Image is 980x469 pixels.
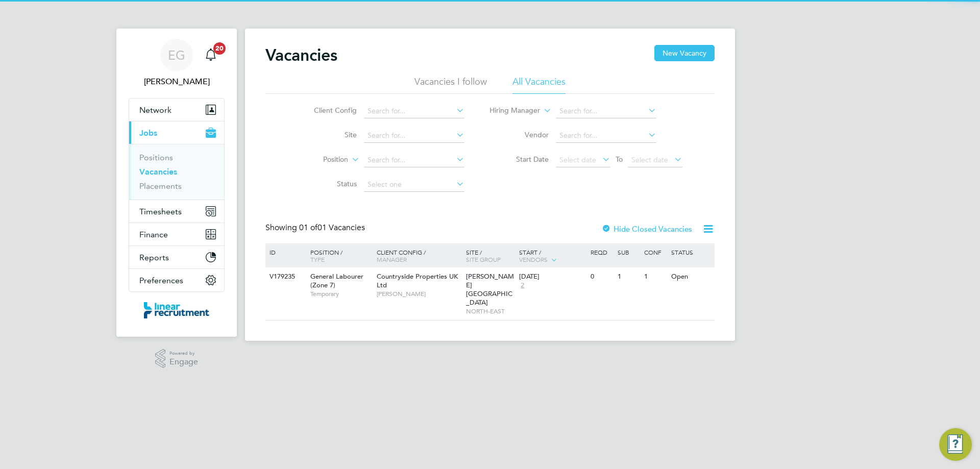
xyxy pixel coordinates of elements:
span: Countryside Properties UK Ltd [377,272,458,289]
div: 1 [642,267,668,286]
span: Type [310,255,325,263]
span: [PERSON_NAME] [377,290,461,298]
label: Site [298,130,357,139]
label: Start Date [490,155,549,164]
button: Jobs [129,121,224,144]
input: Search for... [556,129,656,143]
span: Network [139,105,171,115]
input: Search for... [556,104,656,118]
div: Open [669,267,713,286]
a: Vacancies [139,167,177,177]
label: Position [289,155,348,165]
span: 2 [519,281,526,290]
span: Powered by [169,349,198,358]
div: Sub [615,243,642,261]
span: Timesheets [139,207,182,216]
label: Vendor [490,130,549,139]
div: Showing [265,223,367,233]
span: EG [168,48,185,62]
img: linearrecruitment-logo-retina.png [144,302,209,318]
button: Engage Resource Center [939,428,972,461]
span: [PERSON_NAME][GEOGRAPHIC_DATA] [466,272,514,307]
div: Client Config / [374,243,463,268]
div: ID [267,243,303,261]
div: Conf [642,243,668,261]
span: Select date [559,155,596,164]
span: Reports [139,253,169,262]
span: Vendors [519,255,548,263]
span: Jobs [139,128,157,138]
span: Site Group [466,255,501,263]
div: [DATE] [519,273,585,281]
a: Positions [139,153,173,162]
div: 1 [615,267,642,286]
div: Start / [517,243,588,269]
span: Finance [139,230,168,239]
nav: Main navigation [116,29,237,337]
input: Search for... [364,129,464,143]
a: 20 [201,39,221,71]
label: Hide Closed Vacancies [601,224,692,234]
input: Search for... [364,104,464,118]
li: Vacancies I follow [414,76,487,94]
label: Client Config [298,106,357,115]
button: Network [129,98,224,121]
a: Go to home page [129,302,225,318]
span: Engage [169,358,198,366]
input: Select one [364,178,464,192]
span: Eshanthi Goonetilleke [129,76,225,88]
label: Hiring Manager [481,106,540,116]
span: NORTH-EAST [466,307,514,315]
a: EG[PERSON_NAME] [129,39,225,88]
span: Preferences [139,276,183,285]
div: V179235 [267,267,303,286]
span: 01 Vacancies [299,223,365,233]
a: Placements [139,181,182,191]
button: Finance [129,223,224,245]
span: 01 of [299,223,317,233]
input: Search for... [364,153,464,167]
div: 0 [588,267,615,286]
button: New Vacancy [654,45,715,61]
li: All Vacancies [512,76,566,94]
button: Reports [129,246,224,268]
button: Timesheets [129,200,224,223]
span: Temporary [310,290,372,298]
span: General Labourer (Zone 7) [310,272,363,289]
span: 20 [213,42,226,55]
a: Powered byEngage [155,349,199,368]
button: Preferences [129,269,224,291]
div: Status [669,243,713,261]
span: To [612,153,626,166]
div: Reqd [588,243,615,261]
span: Manager [377,255,407,263]
h2: Vacancies [265,45,337,65]
div: Position / [303,243,374,268]
label: Status [298,179,357,188]
div: Jobs [129,144,224,200]
div: Site / [463,243,517,268]
span: Select date [631,155,668,164]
